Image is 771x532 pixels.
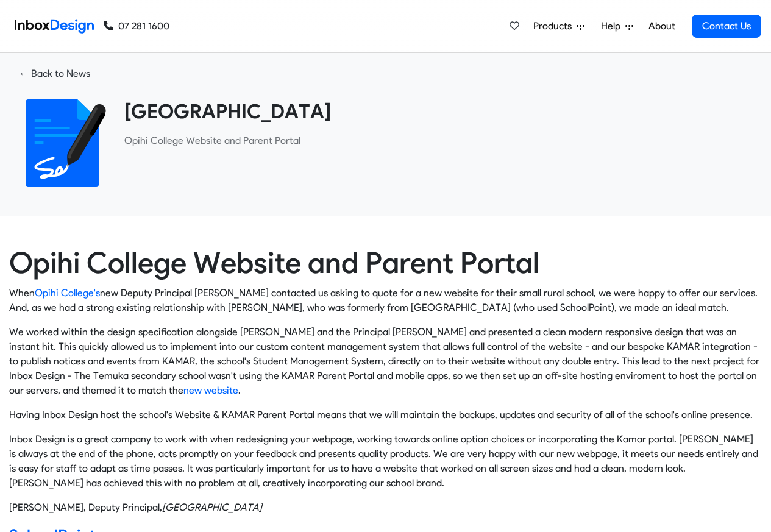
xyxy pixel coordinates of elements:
heading: [GEOGRAPHIC_DATA] [124,99,753,124]
p: Having Inbox Design host the school's Website & KAMAR Parent Portal means that we will maintain t... [9,408,762,422]
a: Opihi College's [35,287,100,299]
p: We worked within the design specification alongside [PERSON_NAME] and the Principal [PERSON_NAME]... [9,325,762,398]
a: ← Back to News [9,63,100,85]
a: Help [596,14,638,38]
h1: Opihi College Website and Parent Portal [9,246,762,281]
img: 2022_01_18_icon_signature.svg [18,99,106,187]
footer: [PERSON_NAME], Deputy Principal, [9,500,762,515]
a: Products [528,14,589,38]
p: ​Opihi College Website and Parent Portal [124,133,753,148]
p: When new Deputy Principal [PERSON_NAME] contacted us asking to quote for a new website for their ... [9,286,762,315]
span: Help [601,19,625,34]
a: About [645,14,678,38]
p: Inbox Design is a great company to work with when redesigning your webpage, working towards onlin... [9,432,762,491]
a: new website [183,385,238,396]
cite: Opihi College [162,502,262,513]
a: Contact Us [692,15,761,38]
span: Products [533,19,577,34]
a: 07 281 1600 [104,19,169,34]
